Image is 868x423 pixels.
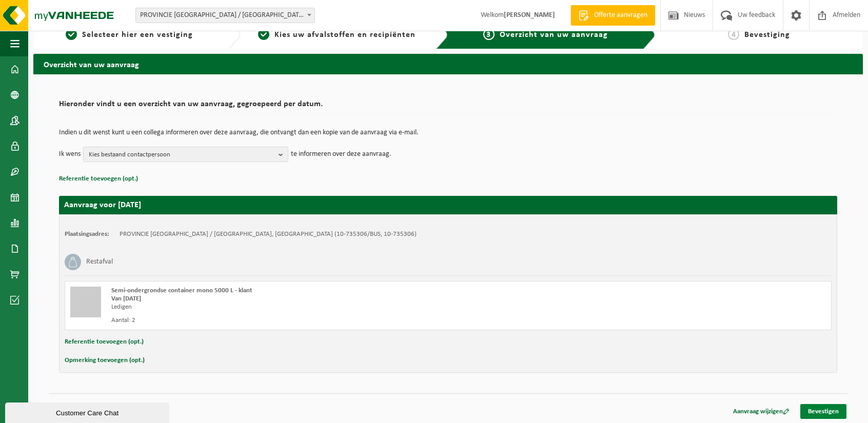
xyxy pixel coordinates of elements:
span: Overzicht van uw aanvraag [500,31,608,39]
span: Kies uw afvalstoffen en recipiënten [274,31,416,39]
td: PROVINCIE [GEOGRAPHIC_DATA] / [GEOGRAPHIC_DATA], [GEOGRAPHIC_DATA] (10-735306/BUS, 10-735306) [120,230,417,238]
span: 4 [728,29,739,40]
strong: Aanvraag voor [DATE] [64,201,141,209]
span: Kies bestaand contactpersoon [89,147,274,163]
a: Offerte aanvragen [570,5,655,26]
div: Aantal: 2 [111,316,489,325]
a: 2Kies uw afvalstoffen en recipiënten [246,29,427,41]
span: 1 [66,29,77,40]
button: Opmerking toevoegen (opt.) [65,354,145,367]
button: Kies bestaand contactpersoon [83,147,288,162]
span: 3 [483,29,495,40]
button: Referentie toevoegen (opt.) [65,335,144,349]
a: Aanvraag wijzigen [725,404,797,419]
span: Selecteer hier een vestiging [82,31,193,39]
strong: Plaatsingsadres: [65,231,109,237]
p: Indien u dit wenst kunt u een collega informeren over deze aanvraag, die ontvangt dan een kopie v... [59,129,837,136]
span: 2 [258,29,269,40]
a: Bevestigen [800,404,846,419]
strong: [PERSON_NAME] [504,11,555,19]
button: Referentie toevoegen (opt.) [59,172,138,186]
iframe: chat widget [5,400,171,423]
span: Offerte aanvragen [591,10,650,21]
span: Semi-ondergrondse container mono 5000 L - klant [111,287,252,294]
h2: Hieronder vindt u een overzicht van uw aanvraag, gegroepeerd per datum. [59,100,837,114]
strong: Van [DATE] [111,295,141,302]
span: PROVINCIE OOST VLAANDEREN / BRIELMEERSEN - DEINZE [135,8,315,23]
span: Bevestiging [744,31,790,39]
p: te informeren over deze aanvraag. [291,147,391,162]
h3: Restafval [86,254,113,270]
h2: Overzicht van uw aanvraag [33,54,863,74]
div: Ledigen [111,303,489,311]
a: 1Selecteer hier een vestiging [38,29,220,41]
span: PROVINCIE OOST VLAANDEREN / BRIELMEERSEN - DEINZE [136,8,314,23]
p: Ik wens [59,147,81,162]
